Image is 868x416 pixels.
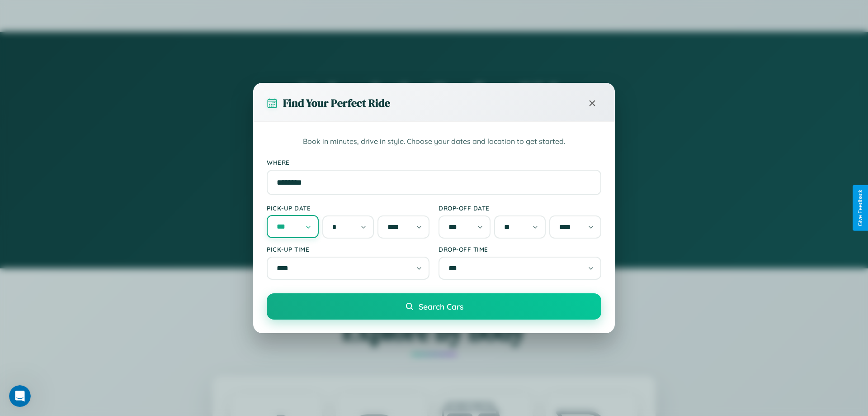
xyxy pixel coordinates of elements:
[267,245,429,253] label: Pick-up Time
[267,136,601,148] p: Book in minutes, drive in style. Choose your dates and location to get started.
[267,293,601,320] button: Search Cars
[419,301,463,311] span: Search Cars
[267,204,429,212] label: Pick-up Date
[439,204,601,212] label: Drop-off Date
[267,158,601,166] label: Where
[439,245,601,253] label: Drop-off Time
[283,96,390,110] h3: Find Your Perfect Ride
